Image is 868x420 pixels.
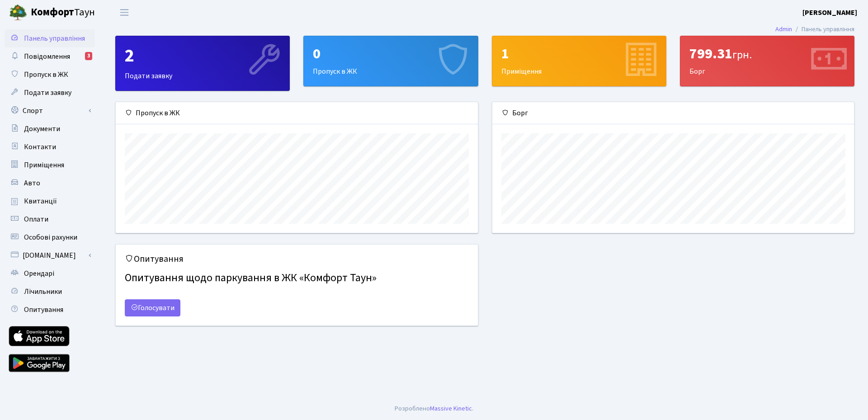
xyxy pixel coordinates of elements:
[303,36,478,86] a: 0Пропуск в ЖК
[762,20,868,39] nav: breadcrumb
[31,5,74,19] b: Комфорт
[24,52,70,61] span: Повідомлення
[5,228,95,246] a: Особові рахунки
[5,120,95,138] a: Документи
[802,8,857,18] b: [PERSON_NAME]
[24,33,85,43] span: Панель управління
[24,160,64,170] span: Приміщення
[313,45,468,62] div: 0
[24,88,71,98] span: Подати заявку
[24,269,54,278] span: Орендарі
[24,305,63,315] span: Опитування
[115,36,290,91] a: 2Подати заявку
[5,102,95,120] a: Спорт
[125,254,469,264] h5: Опитування
[802,7,857,18] a: [PERSON_NAME]
[680,36,854,86] div: Борг
[5,138,95,156] a: Контакти
[24,287,62,297] span: Лічильники
[85,52,92,60] div: 3
[24,214,48,224] span: Оплати
[116,102,478,124] div: Пропуск в ЖК
[125,45,280,67] div: 2
[116,36,289,90] div: Подати заявку
[24,124,60,134] span: Документи
[304,36,477,86] div: Пропуск в ЖК
[24,232,77,242] span: Особові рахунки
[5,47,95,66] a: Повідомлення3
[113,5,136,20] button: Переключити навігацію
[430,404,472,413] a: Massive Kinetic
[5,192,95,210] a: Квитанції
[5,156,95,174] a: Приміщення
[24,196,57,206] span: Квитанції
[125,299,180,316] a: Голосувати
[5,210,95,228] a: Оплати
[5,264,95,283] a: Орендарі
[732,47,752,63] span: грн.
[501,45,657,62] div: 1
[24,178,40,188] span: Авто
[5,283,95,301] a: Лічильники
[792,24,854,34] li: Панель управління
[125,268,469,288] h4: Опитування щодо паркування в ЖК «Комфорт Таун»
[492,36,666,86] div: Приміщення
[9,4,27,22] img: logo.png
[24,142,56,152] span: Контакти
[775,24,792,34] a: Admin
[5,66,95,84] a: Пропуск в ЖК
[395,404,430,413] a: Розроблено
[689,45,845,62] div: 799.31
[492,36,666,86] a: 1Приміщення
[5,174,95,192] a: Авто
[492,102,854,124] div: Борг
[5,84,95,102] a: Подати заявку
[5,246,95,264] a: [DOMAIN_NAME]
[5,301,95,319] a: Опитування
[24,70,68,80] span: Пропуск в ЖК
[395,404,473,414] div: .
[5,29,95,47] a: Панель управління
[31,5,95,20] span: Таун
